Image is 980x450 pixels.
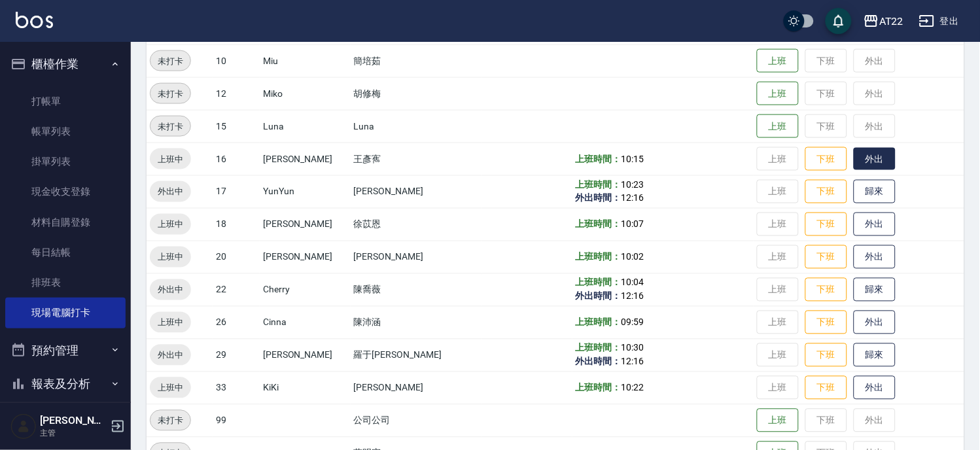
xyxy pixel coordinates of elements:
[621,317,644,328] span: 09:59
[5,298,126,328] a: 現場電腦打卡
[805,343,847,368] button: 下班
[576,291,621,302] b: 外出時間：
[150,251,191,264] span: 上班中
[826,8,852,34] button: save
[621,154,644,164] span: 10:15
[150,283,191,297] span: 外出中
[351,372,481,404] td: [PERSON_NAME]
[213,241,260,273] td: 20
[5,334,126,368] button: 預約管理
[213,208,260,241] td: 18
[5,47,126,81] button: 櫃檯作業
[576,383,621,393] b: 上班時間：
[150,87,190,101] span: 未打卡
[213,372,260,404] td: 33
[260,339,351,372] td: [PERSON_NAME]
[150,381,191,395] span: 上班中
[805,147,847,171] button: 下班
[621,252,644,262] span: 10:02
[213,44,260,77] td: 10
[260,306,351,339] td: Cinna
[757,49,799,73] button: 上班
[213,306,260,339] td: 26
[150,218,191,232] span: 上班中
[351,273,481,306] td: 陳喬薇
[621,343,644,353] span: 10:30
[260,273,351,306] td: Cherry
[854,278,896,302] button: 歸來
[805,213,847,237] button: 下班
[351,339,481,372] td: 羅于[PERSON_NAME]
[5,401,126,435] button: 客戶管理
[757,409,799,433] button: 上班
[150,152,191,166] span: 上班中
[351,44,481,77] td: 簡培茹
[805,376,847,400] button: 下班
[757,82,799,106] button: 上班
[621,277,644,288] span: 10:04
[576,356,621,367] b: 外出時間：
[854,180,896,204] button: 歸來
[213,404,260,437] td: 99
[351,208,481,241] td: 徐苡恩
[576,179,621,190] b: 上班時間：
[150,54,190,68] span: 未打卡
[351,306,481,339] td: 陳沛涵
[854,376,896,400] button: 外出
[150,120,190,133] span: 未打卡
[213,110,260,143] td: 15
[150,414,190,428] span: 未打卡
[351,175,481,208] td: [PERSON_NAME]
[854,213,896,237] button: 外出
[621,356,644,367] span: 12:16
[351,110,481,143] td: Luna
[805,180,847,204] button: 下班
[150,185,191,199] span: 外出中
[213,339,260,372] td: 29
[10,413,37,440] img: Person
[576,317,621,328] b: 上班時間：
[260,208,351,241] td: [PERSON_NAME]
[854,343,896,368] button: 歸來
[621,291,644,302] span: 12:16
[150,316,191,330] span: 上班中
[576,252,621,262] b: 上班時間：
[260,44,351,77] td: Miu
[213,273,260,306] td: 22
[621,179,644,190] span: 10:23
[805,311,847,335] button: 下班
[805,245,847,269] button: 下班
[5,367,126,401] button: 報表及分析
[260,372,351,404] td: KiKi
[576,343,621,353] b: 上班時間：
[576,277,621,288] b: 上班時間：
[5,207,126,237] a: 材料自購登錄
[854,311,896,335] button: 外出
[260,241,351,273] td: [PERSON_NAME]
[260,110,351,143] td: Luna
[854,148,896,171] button: 外出
[576,193,621,203] b: 外出時間：
[40,414,107,427] h5: [PERSON_NAME]
[5,268,126,298] a: 排班表
[213,175,260,208] td: 17
[854,245,896,269] button: 外出
[150,349,191,362] span: 外出中
[621,219,644,230] span: 10:07
[260,77,351,110] td: Miko
[5,86,126,116] a: 打帳單
[260,143,351,175] td: [PERSON_NAME]
[213,77,260,110] td: 12
[351,404,481,437] td: 公司公司
[621,383,644,393] span: 10:22
[351,143,481,175] td: 王彥寯
[914,9,964,33] button: 登出
[576,154,621,164] b: 上班時間：
[5,237,126,268] a: 每日結帳
[5,177,126,207] a: 現金收支登錄
[621,193,644,203] span: 12:16
[757,114,799,139] button: 上班
[260,175,351,208] td: YunYun
[858,8,909,35] button: AT22
[351,241,481,273] td: [PERSON_NAME]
